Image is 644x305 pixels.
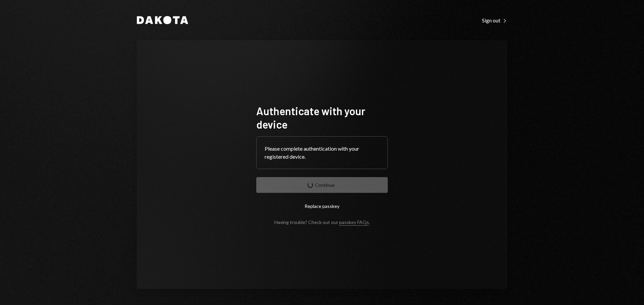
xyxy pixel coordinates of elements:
[482,16,507,24] a: Sign out
[256,104,388,131] h1: Authenticate with your device
[274,219,370,225] div: Having trouble? Check out our .
[256,198,388,214] button: Replace passkey
[482,17,507,24] div: Sign out
[265,145,379,161] div: Please complete authentication with your registered device.
[339,219,369,226] a: passkey FAQs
